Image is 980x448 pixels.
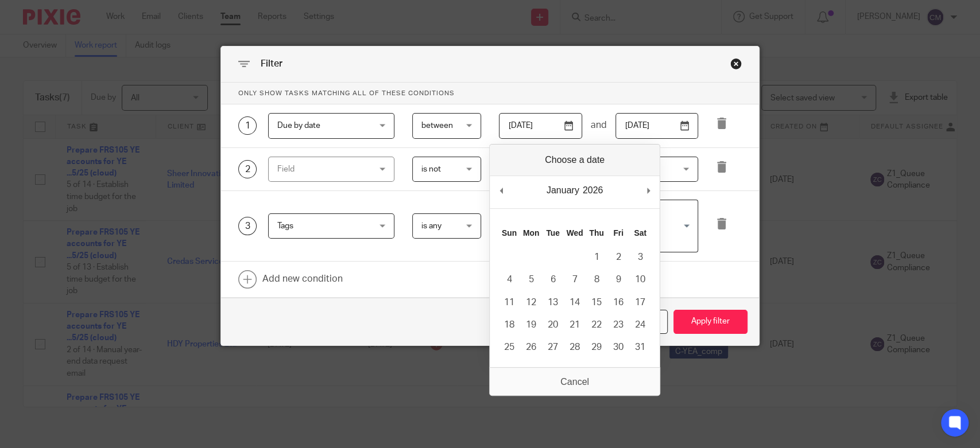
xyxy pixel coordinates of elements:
button: 29 [586,336,607,359]
div: January [545,182,581,199]
input: Use the arrow keys to pick a date [499,113,582,139]
button: 17 [629,291,651,314]
span: between [421,122,453,130]
abbr: Saturday [634,228,646,237]
button: 19 [520,314,542,336]
button: 31 [629,336,651,359]
button: 21 [564,314,586,336]
button: 11 [498,291,520,314]
abbr: Thursday [589,228,603,237]
span: is any [421,222,441,230]
button: 26 [520,336,542,359]
button: 18 [498,314,520,336]
button: 22 [586,314,607,336]
button: Apply filter [673,310,747,334]
div: 3 [238,217,257,235]
button: 7 [564,268,586,291]
div: 2026 [581,182,605,199]
button: 16 [607,291,629,314]
button: 13 [542,291,564,314]
button: 1 [586,246,607,268]
button: Previous Month [495,182,507,199]
p: Only show tasks matching all of these conditions [221,83,759,104]
div: Field [277,157,370,181]
button: 10 [629,268,651,291]
span: Tags [277,222,293,230]
abbr: Wednesday [567,228,583,237]
button: 3 [629,246,651,268]
button: 4 [498,268,520,291]
button: 6 [542,268,564,291]
button: 20 [542,314,564,336]
abbr: Friday [613,228,623,237]
button: 30 [607,336,629,359]
button: 27 [542,336,564,359]
button: 2 [607,246,629,268]
button: 23 [607,314,629,336]
button: 5 [520,268,542,291]
button: 14 [564,291,586,314]
input: To date [615,113,699,139]
div: Close this dialog window [730,58,742,69]
div: 1 [238,116,257,135]
button: 28 [564,336,586,359]
button: 12 [520,291,542,314]
div: 2 [238,160,257,178]
button: 15 [586,291,607,314]
span: Due by date [277,122,320,130]
abbr: Sunday [502,228,517,237]
span: is not [421,165,441,173]
span: and [591,119,607,131]
span: Filter [261,59,282,68]
abbr: Monday [523,228,539,237]
button: 25 [498,336,520,359]
button: Next Month [642,182,654,199]
button: 8 [586,268,607,291]
abbr: Tuesday [546,228,560,237]
button: 24 [629,314,651,336]
button: 9 [607,268,629,291]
